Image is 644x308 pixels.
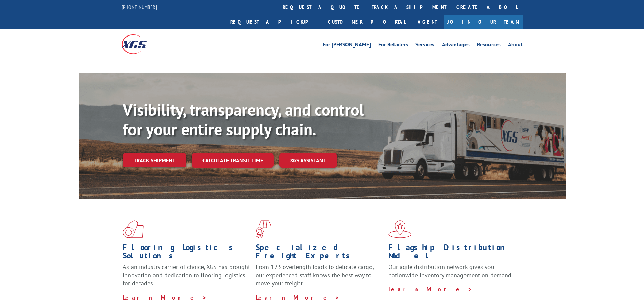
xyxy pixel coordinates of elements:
[388,263,513,279] span: Our agile distribution network gives you nationwide inventory management on demand.
[256,243,383,263] h1: Specialized Freight Experts
[411,15,444,29] a: Agent
[477,42,501,49] a: Resources
[192,153,274,168] a: Calculate transit time
[123,220,144,238] img: xgs-icon-total-supply-chain-intelligence-red
[123,243,251,263] h1: Flooring Logistics Solutions
[442,42,470,49] a: Advantages
[415,42,434,49] a: Services
[388,220,412,238] img: xgs-icon-flagship-distribution-model-red
[256,220,271,238] img: xgs-icon-focused-on-flooring-red
[378,42,408,49] a: For Retailers
[388,285,473,293] a: Learn More >
[256,293,340,301] a: Learn More >
[323,15,411,29] a: Customer Portal
[323,42,371,49] a: For [PERSON_NAME]
[444,15,523,29] a: Join Our Team
[388,243,516,263] h1: Flagship Distribution Model
[225,15,323,29] a: Request a pickup
[256,263,383,293] p: From 123 overlength loads to delicate cargo, our experienced staff knows the best way to move you...
[122,4,157,10] a: [PHONE_NUMBER]
[123,293,207,301] a: Learn More >
[508,42,523,49] a: About
[123,99,364,140] b: Visibility, transparency, and control for your entire supply chain.
[123,263,250,287] span: As an industry carrier of choice, XGS has brought innovation and dedication to flooring logistics...
[123,153,186,167] a: Track shipment
[279,153,337,168] a: XGS ASSISTANT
